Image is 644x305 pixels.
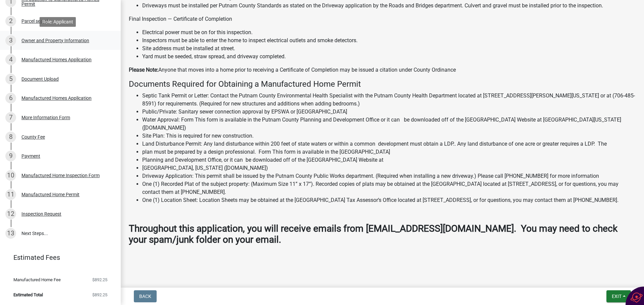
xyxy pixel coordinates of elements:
li: One (1) Recorded Plat of the subject property: (Maximum Size 11” x 17”). Recorded copies of plats... [142,180,636,196]
li: [GEOGRAPHIC_DATA], [US_STATE] ([DOMAIN_NAME]) [142,164,636,172]
div: 13 [5,228,16,239]
p: Anyone that moves into a home prior to receiving a Certificate of Completion may be issued a cita... [129,66,636,74]
div: 2 [5,16,16,26]
div: 5 [5,74,16,84]
li: Septic Tank Permit or Letter: Contact the Putnam County Environmental Health Specialist with the ... [142,92,636,108]
strong: Throughout this application, you will receive emails from [EMAIL_ADDRESS][DOMAIN_NAME]. You may n... [129,223,618,245]
div: 7 [5,112,16,123]
span: Exit [612,294,622,299]
div: 4 [5,54,16,65]
div: 8 [5,132,16,142]
a: Estimated Fees [5,251,110,264]
span: $892.25 [92,278,107,282]
li: Yard must be seeded, straw spread, and driveway completed. [142,53,636,61]
li: Site address must be installed at street. [142,45,636,53]
div: Document Upload [21,77,59,81]
li: Public/Private: Sanitary sewer connection approval by EPSWA or [GEOGRAPHIC_DATA] [142,108,636,116]
p: Final Inspection — Certificate of Completion [129,15,636,23]
div: Role: Applicant [40,17,76,27]
li: Planning and Development Office, or it can be downloaded off of the [GEOGRAPHIC_DATA] Website at [142,156,636,164]
div: 6 [5,93,16,103]
button: Back [134,290,157,302]
div: 12 [5,209,16,219]
li: One (1) Location Sheet: Location Sheets may be obtained at the [GEOGRAPHIC_DATA] Tax Assessor’s O... [142,196,636,204]
span: Manufactured Home Fee [13,278,61,282]
li: plan must be prepared by a design professional. Form This form is available in the [GEOGRAPHIC_DATA] [142,148,636,156]
div: Manufactured Homes Application [21,57,92,62]
div: 3 [5,35,16,46]
li: Electrical power must be on for this inspection. [142,28,636,36]
button: Exit [606,290,631,302]
div: Payment [21,154,40,158]
li: Site Plan: This is required for new construction. [142,132,636,140]
li: Driveway Application: This permit shall be issued by the Putnam County Public Works department. (... [142,172,636,180]
div: Manufactured Home Permit [21,192,79,197]
li: Water Approval: Form This form is available in the Putnam County Planning and Development Office ... [142,116,636,132]
h4: Documents Required for Obtaining a Manufactured Home Permit [129,79,636,89]
li: Driveways must be installed per Putnam County Standards as stated on the Driveway application by ... [142,2,636,10]
li: Land Disturbance Permit: Any land disturbance within 200 feet of state waters or within a common ... [142,140,636,148]
span: $892.25 [92,293,107,297]
div: County Fee [21,135,45,139]
div: Parcel search [21,19,50,23]
div: Inspection Request [21,212,61,216]
span: Estimated Total [13,293,43,297]
div: Manufactured Homes Application [21,96,92,100]
div: More Information Form [21,115,70,120]
span: Back [139,294,151,299]
div: 10 [5,170,16,181]
div: 9 [5,151,16,161]
div: 11 [5,189,16,200]
li: Inspectors must be able to enter the home to inspect electrical outlets and smoke detectors. [142,36,636,45]
strong: Please Note: [129,67,158,73]
div: Manufactured Home Inspection Form [21,173,100,178]
div: Owner and Property Information [21,38,89,43]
